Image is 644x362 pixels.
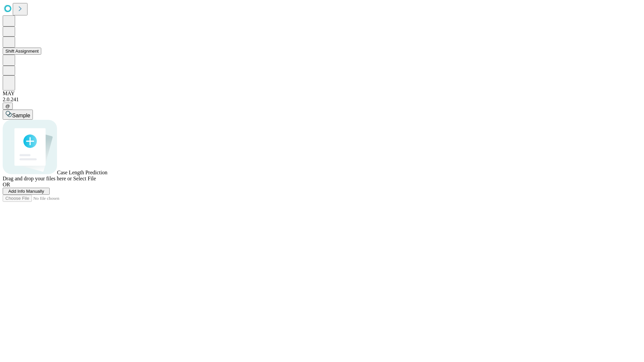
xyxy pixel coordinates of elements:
[8,189,44,194] span: Add Info Manually
[3,48,41,55] button: Shift Assignment
[3,182,10,187] span: OR
[3,97,641,103] div: 2.0.241
[3,110,33,120] button: Sample
[5,104,10,109] span: @
[3,103,13,110] button: @
[3,90,641,97] div: MAY
[57,170,107,175] span: Case Length Prediction
[12,113,30,118] span: Sample
[3,188,50,195] button: Add Info Manually
[73,176,96,181] span: Select File
[3,176,72,181] span: Drag and drop your files here or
